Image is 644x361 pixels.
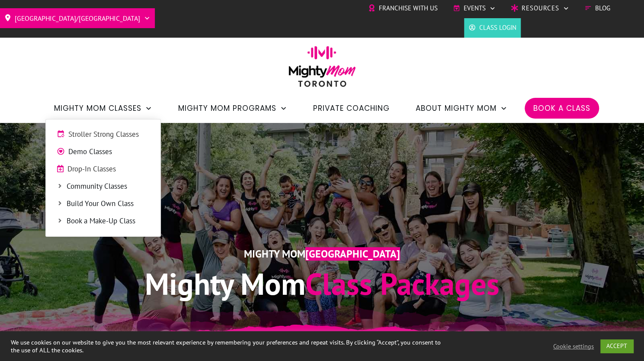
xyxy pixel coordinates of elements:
a: Drop-In Classes [50,163,156,176]
a: About Mighty Mom [416,101,507,116]
a: Book a Make-Up Class [50,215,156,228]
span: About Mighty Mom [416,101,497,116]
span: Mighty Mom [145,264,305,303]
a: Private Coaching [313,101,390,116]
span: Stroller Strong Classes [68,129,150,140]
span: Resources [522,2,559,15]
a: Mighty Mom Programs [178,101,287,116]
span: Book a Make-Up Class [67,216,150,227]
a: Resources [511,2,569,15]
img: mightymom-logo-toronto [284,46,360,93]
span: Franchise with Us [379,2,438,15]
a: Build Your Own Class [50,197,156,210]
a: Events [453,2,496,15]
a: Franchise with Us [368,2,438,15]
a: Cookie settings [553,342,594,350]
a: Book a Class [533,101,590,116]
span: Events [464,2,486,15]
span: Class Login [479,21,516,34]
span: Build Your Own Class [67,198,150,210]
h1: Class Packages [72,264,573,303]
span: Mighty Mom [244,247,305,261]
span: Blog [595,2,610,15]
div: We use cookies on our website to give you the most relevant experience by remembering your prefer... [11,338,446,354]
span: Mighty Mom Classes [54,101,141,116]
a: Blog [584,2,610,15]
a: Community Classes [50,180,156,193]
a: Demo Classes [50,145,156,158]
a: Stroller Strong Classes [50,128,156,141]
span: [GEOGRAPHIC_DATA]/[GEOGRAPHIC_DATA] [15,11,140,25]
span: Mighty Mom Programs [178,101,276,116]
a: ACCEPT [600,339,633,353]
a: Mighty Mom Classes [54,101,152,116]
a: [GEOGRAPHIC_DATA]/[GEOGRAPHIC_DATA] [4,11,151,25]
span: Drop-In Classes [67,164,150,175]
span: [GEOGRAPHIC_DATA] [305,247,400,261]
span: Community Classes [67,181,150,192]
span: Demo Classes [68,146,150,158]
a: Class Login [468,21,516,34]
